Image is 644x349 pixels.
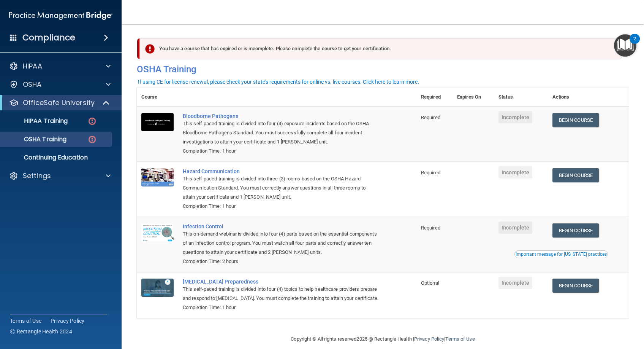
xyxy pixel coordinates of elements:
[137,78,420,86] button: If using CE for license renewal, please check your state's requirements for online vs. live cours...
[552,113,599,127] a: Begin Course
[183,229,378,257] div: This on-demand webinar is divided into four (4) parts based on the essential components of an inf...
[9,171,111,180] a: Settings
[137,64,629,75] h4: OSHA Training
[87,135,97,144] img: danger-circle.6113f641.png
[183,303,378,312] div: Completion Time: 1 hour
[23,80,42,89] p: OSHA
[421,115,440,120] span: Required
[5,117,68,125] p: HIPAA Training
[9,80,111,89] a: OSHA
[552,168,599,182] a: Begin Course
[183,174,378,202] div: This self-paced training is divided into three (3) rooms based on the OSHA Hazard Communication S...
[10,328,72,335] span: Ⓒ Rectangle Health 2024
[183,113,378,119] a: Bloodborne Pathogens
[421,225,440,231] span: Required
[87,116,97,126] img: danger-circle.6113f641.png
[51,317,85,325] a: Privacy Policy
[5,154,109,161] p: Continuing Education
[548,88,629,107] th: Actions
[183,223,378,229] a: Infection Control
[9,8,112,23] img: PMB logo
[10,317,41,325] a: Terms of Use
[516,252,607,257] div: Important message for [US_STATE] practices
[453,88,494,107] th: Expires On
[183,285,378,303] div: This self-paced training is divided into four (4) topics to help healthcare providers prepare and...
[23,62,42,71] p: HIPAA
[498,111,532,123] span: Incomplete
[183,257,378,266] div: Completion Time: 2 hours
[183,147,378,156] div: Completion Time: 1 hour
[22,32,75,43] h4: Compliance
[140,38,622,59] div: You have a course that has expired or is incomplete. Please complete the course to get your certi...
[494,88,548,107] th: Status
[183,119,378,147] div: This self-paced training is divided into four (4) exposure incidents based on the OSHA Bloodborne...
[445,336,475,342] a: Terms of Use
[414,336,444,342] a: Privacy Policy
[183,168,378,174] a: Hazard Communication
[416,88,453,107] th: Required
[421,280,439,286] span: Optional
[513,295,635,325] iframe: Drift Widget Chat Controller
[633,39,636,49] div: 2
[138,79,419,84] div: If using CE for license renewal, please check your state's requirements for online vs. live cours...
[614,34,636,57] button: Open Resource Center, 2 new notifications
[5,135,66,143] p: OSHA Training
[9,62,111,71] a: HIPAA
[145,44,155,54] img: exclamation-circle-solid-danger.72ef9ffc.png
[498,166,532,178] span: Incomplete
[421,170,440,175] span: Required
[552,223,599,237] a: Begin Course
[137,88,178,107] th: Course
[23,171,51,180] p: Settings
[552,279,599,293] a: Begin Course
[23,98,95,107] p: OfficeSafe University
[498,277,532,289] span: Incomplete
[514,250,608,258] button: Read this if you are a dental practitioner in the state of CA
[498,222,532,234] span: Incomplete
[183,279,378,285] a: [MEDICAL_DATA] Preparedness
[183,202,378,211] div: Completion Time: 1 hour
[9,98,110,107] a: OfficeSafe University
